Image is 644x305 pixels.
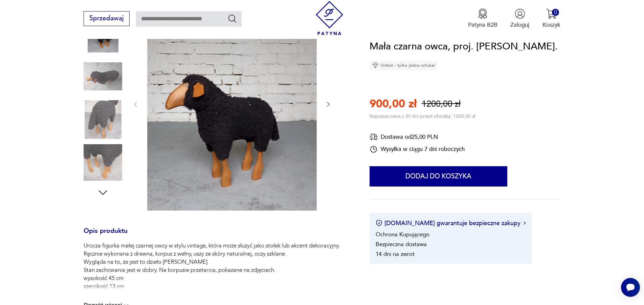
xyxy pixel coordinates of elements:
img: Ikona dostawy [370,133,378,141]
p: Zaloguj [510,21,529,29]
img: Ikona diamentu [372,63,378,69]
img: Ikonka użytkownika [515,8,525,19]
iframe: Smartsupp widget button [621,278,640,297]
p: Najniższa cena z 30 dni przed obniżką: 1200,00 zł [370,113,475,120]
li: 14 dni na zwrot [376,250,415,258]
div: Unikat - tylko jedna sztuka! [370,61,438,71]
img: Zdjęcie produktu Mała czarna owca, proj. Hanns Petter Krafft. [84,100,122,139]
button: Dodaj do koszyka [370,166,507,187]
h1: Mała czarna owca, proj. [PERSON_NAME]. [370,39,558,55]
img: Zdjęcie produktu Mała czarna owca, proj. Hanns Petter Krafft. [84,143,122,182]
div: Dostawa od 25,00 PLN [370,133,465,141]
button: Szukaj [227,14,237,23]
button: Zaloguj [510,8,529,29]
img: Patyna - sklep z meblami i dekoracjami vintage [312,1,347,35]
img: Ikona certyfikatu [376,220,382,227]
p: Urocza figurka małej czarnej owcy w stylu vintage, która może służyć jako stołek lub akcent dekor... [84,242,340,299]
img: Ikona strzałki w prawo [524,222,526,225]
p: 900,00 zł [370,96,417,111]
button: 0Koszyk [542,8,560,29]
img: Ikona koszyka [546,8,557,19]
a: Ikona medaluPatyna B2B [468,8,497,29]
li: Bezpieczna dostawa [376,240,427,248]
li: Ochrona Kupującego [376,231,429,238]
button: Sprzedawaj [84,11,129,26]
p: Patyna B2B [468,21,497,29]
a: Sprzedawaj [84,16,129,22]
h3: Opis produktu [84,228,350,242]
button: Patyna B2B [468,8,497,29]
div: Wysyłka w ciągu 7 dni roboczych [370,145,465,153]
p: 1200,00 zł [422,98,461,110]
div: 0 [552,9,559,16]
img: Ikona medalu [478,8,488,19]
img: Zdjęcie produktu Mała czarna owca, proj. Hanns Petter Krafft. [84,57,122,95]
p: Koszyk [542,21,560,29]
button: [DOMAIN_NAME] gwarantuje bezpieczne zakupy [376,219,526,227]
